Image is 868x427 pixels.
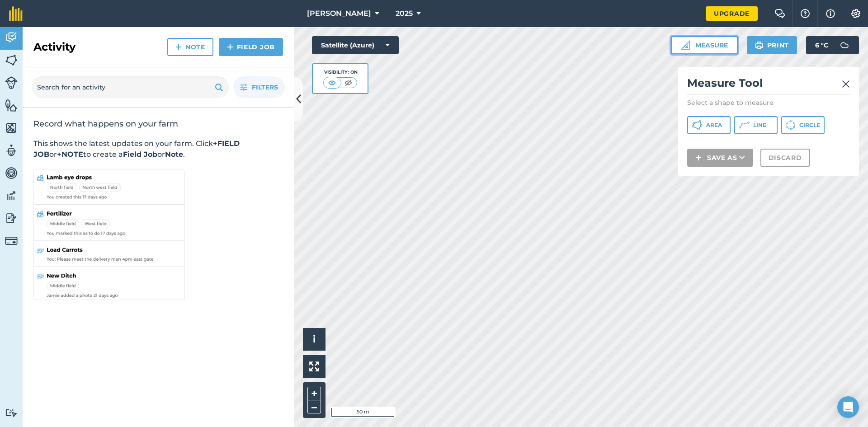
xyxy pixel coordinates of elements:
img: svg+xml;base64,PHN2ZyB4bWxucz0iaHR0cDovL3d3dy53My5vcmcvMjAwMC9zdmciIHdpZHRoPSIxNCIgaGVpZ2h0PSIyNC... [695,152,702,163]
button: Line [734,116,778,134]
button: Print [747,36,797,54]
img: A question mark icon [800,9,811,18]
input: Search for an activity [32,76,229,98]
a: Upgrade [706,6,758,21]
button: Discard [760,149,810,167]
img: svg+xml;base64,PD94bWwgdmVyc2lvbj0iMS4wIiBlbmNvZGluZz0idXRmLTgiPz4KPCEtLSBHZW5lcmF0b3I6IEFkb2JlIE... [5,144,18,157]
span: Circle [799,122,820,129]
div: Visibility: On [323,69,358,76]
img: svg+xml;base64,PD94bWwgdmVyc2lvbj0iMS4wIiBlbmNvZGluZz0idXRmLTgiPz4KPCEtLSBHZW5lcmF0b3I6IEFkb2JlIE... [5,235,18,247]
img: svg+xml;base64,PHN2ZyB4bWxucz0iaHR0cDovL3d3dy53My5vcmcvMjAwMC9zdmciIHdpZHRoPSIxNCIgaGVpZ2h0PSIyNC... [227,42,233,52]
button: 6 °C [806,36,859,54]
img: fieldmargin Logo [9,6,23,21]
p: Select a shape to measure [687,98,850,107]
img: Two speech bubbles overlapping with the left bubble in the forefront [774,9,785,18]
h2: Record what happens on your farm [33,118,283,129]
span: Area [706,122,722,129]
button: i [303,328,325,351]
button: Satellite (Azure) [312,36,399,54]
button: Measure [671,36,738,54]
span: 2025 [396,8,413,19]
div: Open Intercom Messenger [837,396,859,418]
strong: Note [165,150,183,159]
strong: Field Job [123,150,157,159]
span: i [313,333,316,345]
span: 6 ° C [815,36,828,54]
img: svg+xml;base64,PD94bWwgdmVyc2lvbj0iMS4wIiBlbmNvZGluZz0idXRmLTgiPz4KPCEtLSBHZW5lcmF0b3I6IEFkb2JlIE... [835,36,854,54]
a: Note [167,38,213,56]
strong: +NOTE [57,150,83,159]
img: svg+xml;base64,PHN2ZyB4bWxucz0iaHR0cDovL3d3dy53My5vcmcvMjAwMC9zdmciIHdpZHRoPSI1NiIgaGVpZ2h0PSI2MC... [5,53,18,67]
button: Save as [687,149,753,167]
a: Field Job [219,38,283,56]
button: Circle [781,116,825,134]
img: svg+xml;base64,PD94bWwgdmVyc2lvbj0iMS4wIiBlbmNvZGluZz0idXRmLTgiPz4KPCEtLSBHZW5lcmF0b3I6IEFkb2JlIE... [5,76,18,89]
img: svg+xml;base64,PHN2ZyB4bWxucz0iaHR0cDovL3d3dy53My5vcmcvMjAwMC9zdmciIHdpZHRoPSIxOSIgaGVpZ2h0PSIyNC... [755,40,764,51]
p: This shows the latest updates on your farm. Click or to create a or . [33,138,283,160]
img: svg+xml;base64,PHN2ZyB4bWxucz0iaHR0cDovL3d3dy53My5vcmcvMjAwMC9zdmciIHdpZHRoPSI1MCIgaGVpZ2h0PSI0MC... [343,78,354,87]
button: – [307,400,321,413]
img: svg+xml;base64,PD94bWwgdmVyc2lvbj0iMS4wIiBlbmNvZGluZz0idXRmLTgiPz4KPCEtLSBHZW5lcmF0b3I6IEFkb2JlIE... [5,211,18,225]
img: svg+xml;base64,PHN2ZyB4bWxucz0iaHR0cDovL3d3dy53My5vcmcvMjAwMC9zdmciIHdpZHRoPSI1NiIgaGVpZ2h0PSI2MC... [5,121,18,135]
img: svg+xml;base64,PHN2ZyB4bWxucz0iaHR0cDovL3d3dy53My5vcmcvMjAwMC9zdmciIHdpZHRoPSIxOSIgaGVpZ2h0PSIyNC... [215,82,223,93]
img: svg+xml;base64,PHN2ZyB4bWxucz0iaHR0cDovL3d3dy53My5vcmcvMjAwMC9zdmciIHdpZHRoPSI1NiIgaGVpZ2h0PSI2MC... [5,99,18,112]
img: svg+xml;base64,PD94bWwgdmVyc2lvbj0iMS4wIiBlbmNvZGluZz0idXRmLTgiPz4KPCEtLSBHZW5lcmF0b3I6IEFkb2JlIE... [5,408,18,417]
img: A cog icon [850,9,861,18]
button: Area [687,116,731,134]
img: svg+xml;base64,PHN2ZyB4bWxucz0iaHR0cDovL3d3dy53My5vcmcvMjAwMC9zdmciIHdpZHRoPSIyMiIgaGVpZ2h0PSIzMC... [842,79,850,89]
span: Line [753,122,766,129]
img: Ruler icon [681,41,690,50]
img: svg+xml;base64,PD94bWwgdmVyc2lvbj0iMS4wIiBlbmNvZGluZz0idXRmLTgiPz4KPCEtLSBHZW5lcmF0b3I6IEFkb2JlIE... [5,166,18,180]
img: svg+xml;base64,PHN2ZyB4bWxucz0iaHR0cDovL3d3dy53My5vcmcvMjAwMC9zdmciIHdpZHRoPSI1MCIgaGVpZ2h0PSI0MC... [326,78,338,87]
img: svg+xml;base64,PHN2ZyB4bWxucz0iaHR0cDovL3d3dy53My5vcmcvMjAwMC9zdmciIHdpZHRoPSIxNyIgaGVpZ2h0PSIxNy... [826,8,835,19]
h2: Activity [33,40,75,54]
span: Filters [252,82,278,92]
img: svg+xml;base64,PD94bWwgdmVyc2lvbj0iMS4wIiBlbmNvZGluZz0idXRmLTgiPz4KPCEtLSBHZW5lcmF0b3I6IEFkb2JlIE... [5,31,18,44]
img: svg+xml;base64,PHN2ZyB4bWxucz0iaHR0cDovL3d3dy53My5vcmcvMjAwMC9zdmciIHdpZHRoPSIxNCIgaGVpZ2h0PSIyNC... [175,42,182,52]
h2: Measure Tool [687,76,850,94]
button: + [307,387,321,400]
span: [PERSON_NAME] [307,8,371,19]
img: Four arrows, one pointing top left, one top right, one bottom right and the last bottom left [309,361,319,371]
img: svg+xml;base64,PD94bWwgdmVyc2lvbj0iMS4wIiBlbmNvZGluZz0idXRmLTgiPz4KPCEtLSBHZW5lcmF0b3I6IEFkb2JlIE... [5,189,18,202]
button: Filters [233,76,285,98]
